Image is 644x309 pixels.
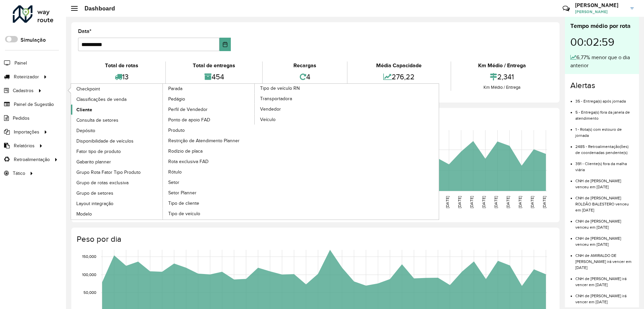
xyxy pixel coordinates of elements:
a: Vendedor [255,104,347,114]
div: 00:02:59 [570,31,634,53]
a: Depósito [71,125,163,136]
a: Contato Rápido [559,1,573,16]
span: Grupo de rotas exclusiva [76,179,129,186]
a: Restrição de Atendimento Planner [163,136,255,146]
h3: [PERSON_NAME] [575,2,625,8]
h4: Alertas [570,81,634,90]
li: CNH de [PERSON_NAME] venceu em [DATE] [575,213,634,230]
div: Tempo médio por rota [570,22,634,31]
div: 6,77% menor que o dia anterior [570,53,634,70]
li: 35 - Entrega(s) após jornada [575,93,634,104]
a: Classificações de venda [71,94,163,104]
li: 2485 - Retroalimentação(ões) de coordenadas pendente(s) [575,139,634,156]
a: Tipo de veículo RN [163,84,347,220]
a: Setor Planner [163,188,255,198]
div: 13 [80,70,164,84]
a: Cliente [71,105,163,115]
li: CNH de [PERSON_NAME] ROLDÃO BALESTERO venceu em [DATE] [575,190,634,213]
span: Perfil de Vendedor [168,106,208,113]
span: Retroalimentação [14,156,50,163]
div: 4 [264,70,345,84]
span: Grupo Rota Fator Tipo Produto [76,169,141,176]
a: Gabarito planner [71,157,163,167]
span: Parada [168,85,182,92]
li: 391 - Cliente(s) fora da malha viária [575,156,634,173]
span: Rodízio de placa [168,148,203,155]
span: Importações [14,128,39,136]
span: Setor Planner [168,189,196,196]
a: Pedágio [163,94,255,104]
a: Tipo de cliente [163,198,255,208]
a: Tipo de veículo [163,208,255,219]
div: 2,341 [453,70,551,84]
span: Tipo de veículo [168,210,200,217]
a: Perfil de Vendedor [163,104,255,114]
a: Grupo de setores [71,188,163,198]
a: Rodízio de placa [163,146,255,156]
span: Pedágio [168,95,185,103]
text: [DATE] [445,196,450,208]
button: Choose Date [219,38,231,51]
span: Disponibilidade de veículos [76,138,134,145]
a: Transportadora [255,93,347,104]
a: Layout integração [71,198,163,208]
span: Rótulo [168,168,182,176]
text: 100,000 [82,272,96,277]
div: Km Médio / Entrega [453,62,551,70]
div: Recargas [264,62,345,70]
li: CNH de [PERSON_NAME] irá vencer em [DATE] [575,271,634,288]
span: Cadastros [13,87,34,94]
span: Relatórios [14,142,35,149]
a: Parada [71,84,255,220]
h4: Peso por dia [77,234,553,244]
a: Veículo [255,114,347,124]
div: 276,22 [349,70,449,84]
a: Fator tipo de produto [71,146,163,156]
span: Gabarito planner [76,158,111,165]
a: Modelo [71,209,163,219]
a: Checkpoint [71,84,163,94]
text: [DATE] [481,196,486,208]
a: Disponibilidade de veículos [71,136,163,146]
a: Ponto de apoio FAD [163,115,255,125]
span: Classificações de venda [76,96,127,103]
text: [DATE] [469,196,474,208]
li: CNH de [PERSON_NAME] irá vencer em [DATE] [575,288,634,305]
span: Pedidos [13,115,30,122]
span: Depósito [76,127,95,134]
span: Transportadora [260,95,292,102]
span: Veículo [260,116,276,123]
span: Setor [168,179,179,186]
span: Grupo de setores [76,190,113,197]
span: Ponto de apoio FAD [168,116,210,123]
label: Data [78,27,92,35]
li: 5 - Entrega(s) fora da janela de atendimento [575,104,634,121]
li: CNH de [PERSON_NAME] venceu em [DATE] [575,173,634,190]
span: Checkpoint [76,85,100,92]
div: Total de entregas [168,62,260,70]
a: Grupo de rotas exclusiva [71,178,163,188]
text: [DATE] [494,196,498,208]
a: Setor [163,177,255,187]
text: [DATE] [506,196,510,208]
li: 1 - Rota(s) com estouro de jornada [575,121,634,139]
text: 50,000 [83,291,96,295]
h2: Dashboard [78,5,115,12]
text: 150,000 [82,255,96,259]
a: Rota exclusiva FAD [163,156,255,166]
div: 454 [168,70,260,84]
span: Rota exclusiva FAD [168,158,209,165]
span: Produto [168,127,185,134]
span: Modelo [76,210,92,218]
text: [DATE] [457,196,462,208]
li: CNH de AMIRALDO DE [PERSON_NAME] irá vencer em [DATE] [575,247,634,271]
span: Roteirizador [14,73,39,80]
a: Produto [163,125,255,135]
span: Restrição de Atendimento Planner [168,137,240,144]
div: Média Capacidade [349,62,449,70]
span: Painel de Sugestão [14,101,54,108]
span: Tático [13,170,25,177]
span: Tipo de veículo RN [260,85,300,92]
span: [PERSON_NAME] [575,9,625,15]
span: Tipo de cliente [168,200,199,207]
